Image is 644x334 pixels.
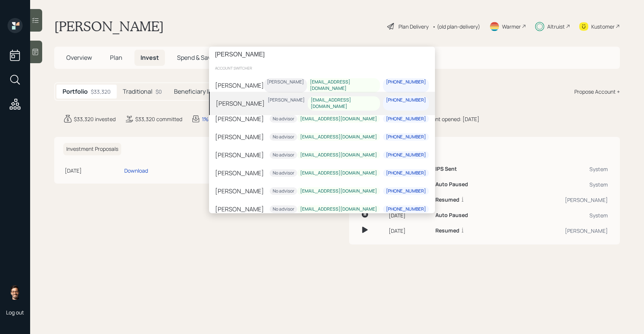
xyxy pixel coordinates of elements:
div: [PHONE_NUMBER] [386,79,426,85]
div: No advisor [273,206,294,213]
div: [EMAIL_ADDRESS][DOMAIN_NAME] [300,170,377,176]
div: No advisor [273,134,294,140]
div: account switcher [209,62,435,74]
div: No advisor [273,188,294,194]
div: [PERSON_NAME] [268,97,305,103]
div: [PERSON_NAME] [215,205,264,214]
div: [PHONE_NUMBER] [386,188,426,194]
div: [EMAIL_ADDRESS][DOMAIN_NAME] [300,134,377,140]
div: [PHONE_NUMBER] [386,116,426,122]
div: [EMAIL_ADDRESS][DOMAIN_NAME] [300,188,377,194]
div: [PERSON_NAME] [215,150,264,159]
div: [PERSON_NAME] [215,187,264,196]
div: [PHONE_NUMBER] [386,97,426,103]
div: [PHONE_NUMBER] [386,152,426,158]
div: [PHONE_NUMBER] [386,206,426,213]
div: [EMAIL_ADDRESS][DOMAIN_NAME] [311,97,377,110]
div: [PERSON_NAME] [215,132,264,141]
div: [PHONE_NUMBER] [386,134,426,140]
div: [EMAIL_ADDRESS][DOMAIN_NAME] [300,152,377,158]
div: [PERSON_NAME] [215,114,264,123]
div: No advisor [273,152,294,158]
div: [EMAIL_ADDRESS][DOMAIN_NAME] [300,116,377,122]
div: [PHONE_NUMBER] [386,170,426,176]
div: No advisor [273,170,294,176]
div: [PERSON_NAME] [215,81,264,90]
div: [PERSON_NAME] [215,169,264,178]
div: [PERSON_NAME] [267,79,304,85]
div: [EMAIL_ADDRESS][DOMAIN_NAME] [300,206,377,213]
div: [EMAIL_ADDRESS][DOMAIN_NAME] [310,79,377,92]
div: No advisor [273,116,294,122]
div: [PERSON_NAME] [216,99,265,108]
input: Type a command or search… [209,47,435,62]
